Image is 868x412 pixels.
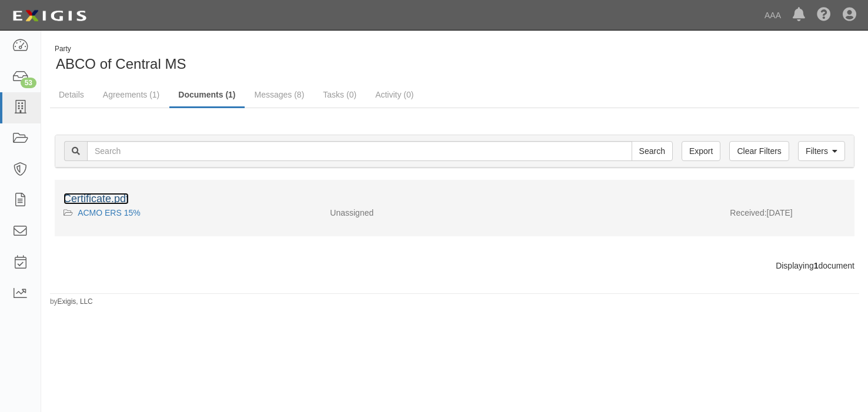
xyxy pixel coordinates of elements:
[58,297,93,306] a: Exigis, LLC
[50,44,446,74] div: ABCO of Central MS
[87,141,632,161] input: Search
[521,207,721,207] div: Effective - Expiration
[46,260,863,272] div: Displaying document
[246,83,313,106] a: Messages (8)
[759,4,787,27] a: AAA
[64,192,846,207] div: Certificate.pdf
[50,297,93,307] small: by
[321,207,521,219] div: Unassigned
[314,83,365,106] a: Tasks (0)
[78,208,141,217] a: ACMO ERS 15%
[814,261,819,270] b: 1
[798,141,845,161] a: Filters
[169,83,244,108] a: Documents (1)
[56,56,186,72] span: ABCO of Central MS
[721,207,854,225] div: [DATE]
[94,83,168,106] a: Agreements (1)
[64,207,312,219] div: ACMO ERS 15%
[729,141,789,161] a: Clear Filters
[55,44,186,54] div: Party
[730,207,766,219] p: Received:
[817,8,831,22] i: Help Center - Complianz
[50,83,93,106] a: Details
[21,78,36,88] div: 53
[632,141,673,161] input: Search
[366,83,422,106] a: Activity (0)
[682,141,720,161] a: Export
[64,193,129,205] a: Certificate.pdf
[9,5,90,26] img: logo-5460c22ac91f19d4615b14bd174203de0afe785f0fc80cf4dbbc73dc1793850b.png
